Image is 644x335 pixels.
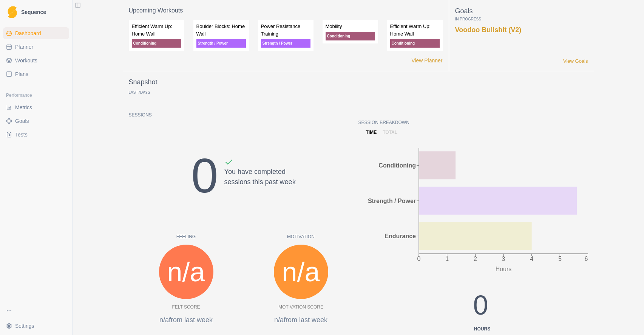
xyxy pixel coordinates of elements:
[390,39,440,48] p: Conditioning
[3,68,69,80] a: Plans
[129,77,158,87] p: Snapshot
[3,41,69,53] a: Planner
[138,90,141,95] span: 7
[455,26,522,34] a: Voodoo Bullshit (V2)
[383,129,397,136] p: total
[3,27,69,39] a: Dashboard
[445,256,449,262] tspan: 1
[129,6,443,15] p: Upcoming Workouts
[15,29,41,37] span: Dashboard
[368,198,415,204] tspan: Strength / Power
[3,129,69,141] a: Tests
[473,256,477,262] tspan: 2
[191,140,218,212] div: 0
[15,70,28,78] span: Plans
[172,304,200,310] p: Felt Score
[385,233,416,239] tspan: Endurance
[417,256,420,262] tspan: 0
[15,104,32,111] span: Metrics
[584,256,588,262] tspan: 6
[3,101,69,113] a: Metrics
[244,315,358,325] p: n/a from last week
[3,89,69,101] div: Performance
[455,16,588,22] p: In Progress
[15,57,37,64] span: Workouts
[278,304,323,310] p: Motivation Score
[563,57,588,65] a: View Goals
[15,131,28,138] span: Tests
[167,251,205,292] span: n/a
[326,23,375,30] p: Mobility
[3,54,69,67] a: Workouts
[3,3,69,21] a: LogoSequence
[129,233,244,240] p: Feeling
[15,43,33,51] span: Planner
[366,129,377,136] p: time
[455,6,588,16] p: Goals
[196,39,246,48] p: Strength / Power
[358,119,588,126] p: Session Breakdown
[196,23,246,37] p: Boulder Blocks: Home Wall
[132,39,181,48] p: Conditioning
[3,115,69,127] a: Goals
[502,256,505,262] tspan: 3
[558,256,561,262] tspan: 5
[261,39,310,48] p: Strength / Power
[3,320,69,332] button: Settings
[390,23,440,37] p: Efficient Warm Up: Home Wall
[224,158,296,212] div: You have completed sessions this past week
[432,326,532,332] div: Hours
[129,90,150,95] p: Last Days
[378,162,416,169] tspan: Conditioning
[411,57,442,65] a: View Planner
[129,315,244,325] p: n/a from last week
[21,9,46,15] span: Sequence
[15,117,29,125] span: Goals
[8,6,17,19] img: Logo
[244,233,358,240] p: Motivation
[530,256,533,262] tspan: 4
[132,23,181,37] p: Efficient Warm Up: Home Wall
[282,251,320,292] span: n/a
[495,266,511,272] tspan: Hours
[261,23,310,37] p: Power Resistance Training
[326,32,375,40] p: Conditioning
[129,112,358,118] p: Sessions
[429,285,532,332] div: 0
